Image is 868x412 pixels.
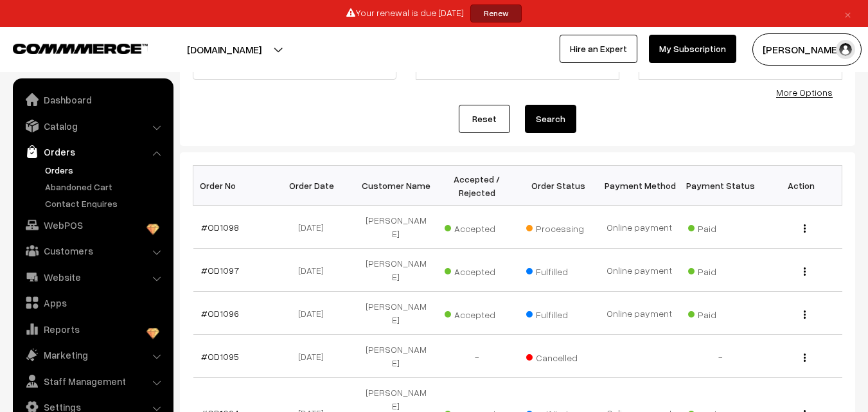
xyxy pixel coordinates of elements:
span: Paid [688,219,752,235]
td: Online payment [599,292,680,335]
span: Paid [688,262,752,278]
a: WebPOS [16,213,169,237]
a: Abandoned Cart [42,180,169,193]
td: [DATE] [274,249,355,292]
a: More Options [776,87,833,98]
span: Fulfilled [526,262,590,278]
a: Catalog [16,114,169,138]
a: #OD1095 [201,351,239,362]
a: My Subscription [649,35,736,63]
span: Cancelled [526,348,590,364]
a: Apps [16,291,169,314]
a: #OD1098 [201,222,239,233]
td: Online payment [599,249,680,292]
td: [PERSON_NAME] [355,249,436,292]
td: - [680,335,761,378]
a: #OD1097 [201,265,239,276]
a: Orders [42,163,169,177]
span: Accepted [445,305,509,321]
span: Accepted [445,219,509,235]
td: [DATE] [274,335,355,378]
a: Dashboard [16,88,169,111]
th: Customer Name [355,166,436,206]
th: Payment Method [599,166,680,206]
a: Hire an Expert [560,35,637,63]
th: Action [761,166,842,206]
a: Customers [16,239,169,262]
td: [DATE] [274,206,355,249]
a: Renew [470,4,522,22]
a: Website [16,265,169,289]
span: Fulfilled [526,305,590,321]
a: #OD1096 [201,308,239,319]
div: Your renewal is due [DATE] [4,4,864,22]
th: Order Status [518,166,599,206]
th: Order Date [274,166,355,206]
img: Menu [804,224,806,233]
td: Online payment [599,206,680,249]
td: [DATE] [274,292,355,335]
img: Menu [804,310,806,319]
span: Accepted [445,262,509,278]
img: COMMMERCE [13,44,148,53]
span: Paid [688,305,752,321]
a: Staff Management [16,370,169,393]
img: Menu [804,267,806,276]
a: Reset [459,105,510,133]
img: Menu [804,354,806,362]
th: Payment Status [680,166,761,206]
button: Search [525,105,576,133]
th: Accepted / Rejected [436,166,517,206]
a: Reports [16,318,169,341]
span: Processing [526,219,590,235]
td: [PERSON_NAME] [355,335,436,378]
button: [PERSON_NAME] [752,33,862,66]
a: Orders [16,140,169,163]
td: [PERSON_NAME] [355,206,436,249]
img: user [836,40,855,59]
th: Order No [193,166,274,206]
a: × [839,6,856,21]
a: Marketing [16,343,169,366]
a: COMMMERCE [13,40,125,55]
a: Contact Enquires [42,197,169,210]
button: [DOMAIN_NAME] [142,33,306,66]
td: - [436,335,517,378]
td: [PERSON_NAME] [355,292,436,335]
